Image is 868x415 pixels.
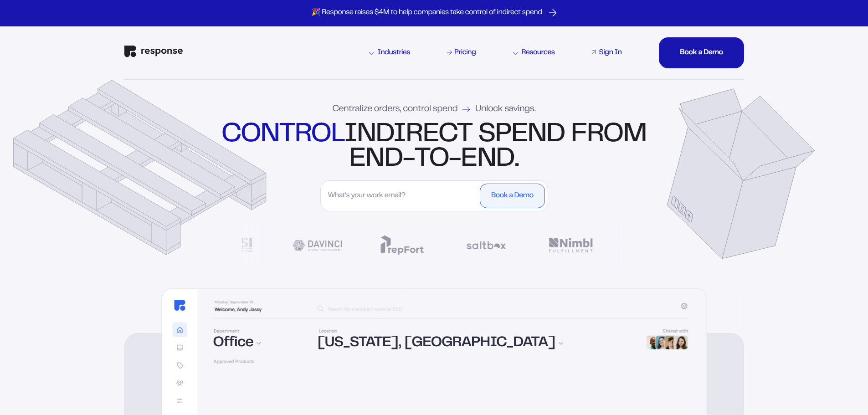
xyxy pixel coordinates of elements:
span: Unlock savings. [475,105,535,114]
a: Response Home [124,46,183,60]
div: [US_STATE], [GEOGRAPHIC_DATA] [318,336,634,351]
a: Sign In [590,47,623,58]
p: 🎉 Response raises $4M to help companies take control of indirect spend [312,8,542,18]
a: Pricing [446,47,478,58]
div: Centralize orders, control spend [333,105,536,114]
div: Pricing [454,49,476,56]
input: What's your work email? [324,184,478,208]
div: Resources [513,49,555,56]
strong: control [221,123,344,147]
div: Office [213,336,307,351]
button: Book a DemoBook a DemoBook a DemoBook a DemoBook a Demo [659,37,744,68]
img: Response Logo [124,46,183,57]
div: Industries [369,49,410,56]
button: Book a Demo [480,184,544,208]
div: Book a Demo [680,49,723,56]
div: Sign In [599,49,621,56]
div: Book a Demo [491,192,533,200]
div: indirect spend from end-to-end. [219,123,649,172]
